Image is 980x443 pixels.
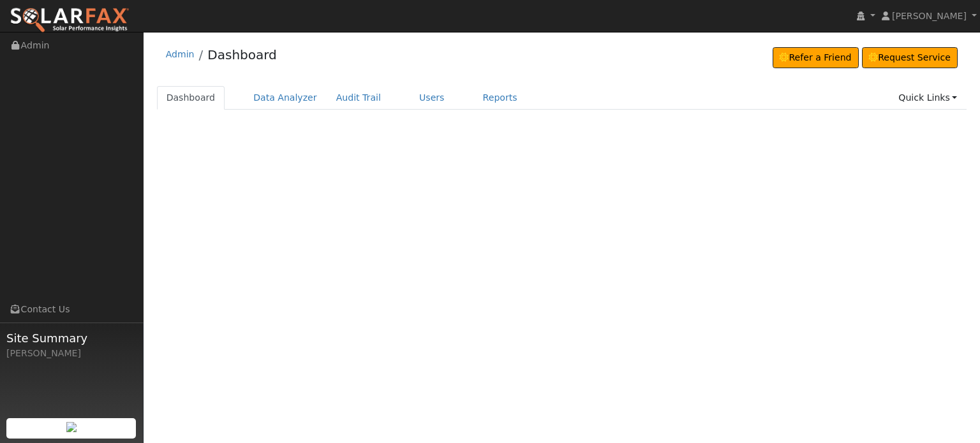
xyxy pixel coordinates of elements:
div: [PERSON_NAME] [6,347,137,360]
a: Data Analyzer [244,86,327,110]
a: Refer a Friend [773,47,859,69]
a: Admin [166,49,195,59]
img: SolarFax [10,7,130,34]
a: Users [410,86,454,110]
span: Site Summary [6,330,137,347]
span: [PERSON_NAME] [892,11,967,21]
a: Reports [473,86,527,110]
img: retrieve [66,422,77,432]
a: Quick Links [889,86,967,110]
a: Request Service [862,47,958,69]
a: Dashboard [207,47,277,62]
a: Audit Trail [327,86,390,110]
a: Dashboard [157,86,225,110]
